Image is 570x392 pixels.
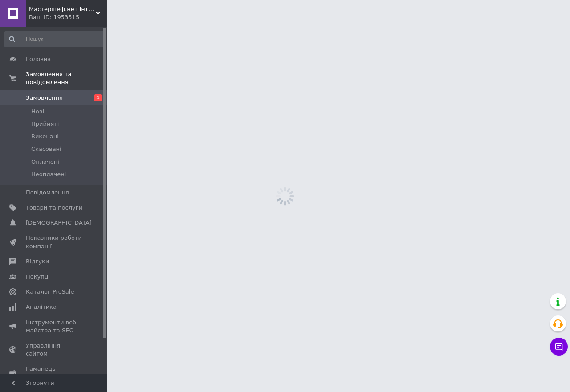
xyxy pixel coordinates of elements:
[26,219,92,227] span: [DEMOGRAPHIC_DATA]
[31,108,44,116] span: Нові
[550,338,568,356] button: Чат з покупцем
[26,70,107,86] span: Замовлення та повідомлення
[26,55,51,63] span: Головна
[26,94,63,102] span: Замовлення
[26,234,82,250] span: Показники роботи компанії
[31,145,61,153] span: Скасовані
[26,189,69,197] span: Повідомлення
[26,342,82,358] span: Управління сайтом
[26,365,82,381] span: Гаманець компанії
[26,204,82,212] span: Товари та послуги
[26,303,57,311] span: Аналітика
[26,288,74,296] span: Каталог ProSale
[94,94,102,101] span: 1
[26,258,49,266] span: Відгуки
[31,133,59,141] span: Виконані
[31,120,59,128] span: Прийняті
[26,273,50,281] span: Покупці
[31,170,66,178] span: Неоплачені
[31,158,59,166] span: Оплачені
[4,31,105,47] input: Пошук
[29,13,107,21] div: Ваш ID: 1953515
[26,319,82,335] span: Інструменти веб-майстра та SEO
[29,5,96,13] span: Мастершеф.нет Iнтернет магазин посуду та побутової техніки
